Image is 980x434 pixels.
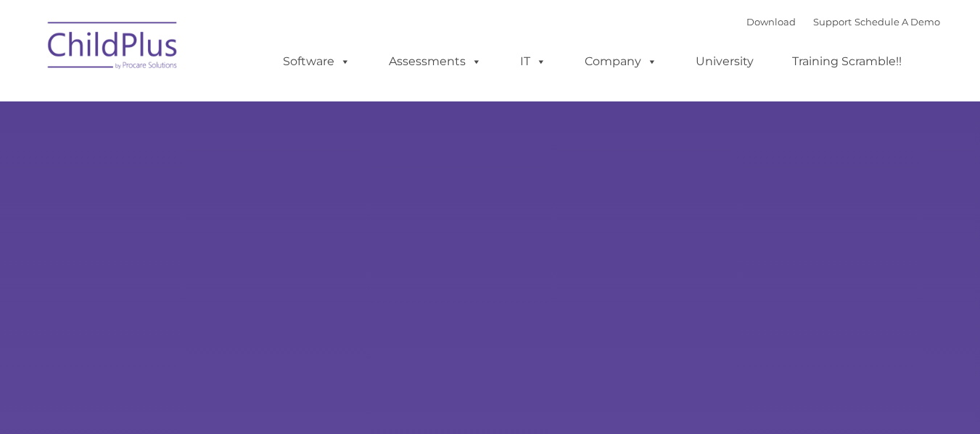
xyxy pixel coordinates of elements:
[813,16,852,28] a: Support
[374,47,496,76] a: Assessments
[746,16,796,28] a: Download
[268,47,365,76] a: Software
[681,47,768,76] a: University
[855,16,940,28] a: Schedule A Demo
[746,16,940,28] font: |
[506,47,561,76] a: IT
[778,47,916,76] a: Training Scramble!!
[41,12,186,84] img: ChildPlus by Procare Solutions
[570,47,672,76] a: Company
